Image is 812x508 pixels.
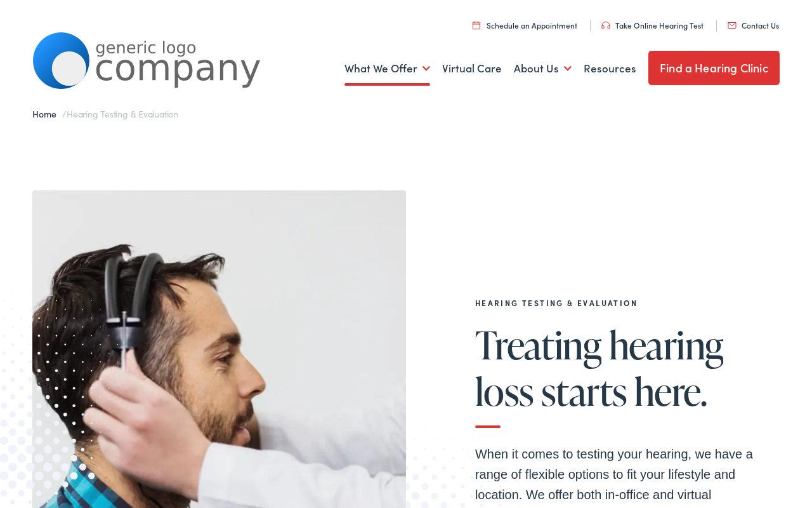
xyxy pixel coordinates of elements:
span: Treating [475,324,601,366]
a: Home [32,107,62,120]
a: Schedule an Appointment [473,20,577,30]
img: utility icon [473,21,480,29]
span: Hearing Testing & Evaluation [67,107,178,120]
a: Virtual Care [442,45,502,92]
h2: Hearing Testing & Evaluation [475,298,780,307]
a: Take Online Hearing Test [601,20,704,30]
a: Find a Hearing Clinic [648,51,780,85]
span: here. [634,370,707,412]
img: utility icon [601,22,610,29]
a: What We Offer [344,45,430,92]
img: utility icon [728,22,737,29]
span: hearing [609,324,724,366]
span: starts [541,370,627,412]
a: About Us [514,45,572,92]
a: Resources [584,45,636,92]
span: / [32,107,178,120]
span: loss [475,370,534,412]
a: Contact Us [728,20,779,30]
